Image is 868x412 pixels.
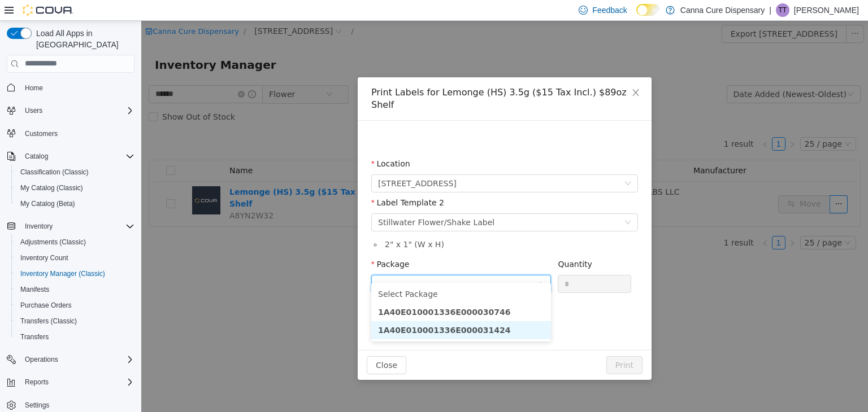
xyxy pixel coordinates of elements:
[16,235,90,249] a: Adjustments (Classic)
[11,234,139,250] button: Adjustments (Classic)
[11,180,139,196] button: My Catalog (Classic)
[11,313,139,329] button: Transfers (Classic)
[230,264,410,282] li: Select Package
[20,375,53,389] button: Reports
[20,269,105,278] span: Inventory Manager (Classic)
[20,183,83,192] span: My Catalog (Classic)
[483,159,490,167] i: icon: down
[20,220,57,233] button: Inventory
[32,28,134,50] span: Load All Apps in [GEOGRAPHIC_DATA]
[25,84,43,93] span: Home
[20,168,89,177] span: Classification (Classic)
[2,352,139,367] button: Operations
[16,251,134,265] span: Inventory Count
[16,197,134,211] span: My Catalog (Beta)
[16,235,134,249] span: Adjustments (Classic)
[776,3,789,17] div: Tyrese Travis
[20,398,54,412] a: Settings
[25,378,49,387] span: Reports
[16,299,76,312] a: Purchase Orders
[20,353,63,366] button: Operations
[2,218,139,234] button: Inventory
[237,193,353,210] div: Stillwater Flower/Shake Label
[16,197,80,211] a: My Catalog (Beta)
[20,81,47,95] a: Home
[237,305,370,314] strong: 1A40E010001336E000031424
[2,374,139,390] button: Reports
[23,5,73,16] img: Cova
[769,3,771,17] p: |
[20,253,68,262] span: Inventory Count
[230,177,303,186] label: Label Template 2
[479,56,510,88] button: Close
[20,220,134,233] span: Inventory
[396,260,403,268] i: icon: down
[11,164,139,180] button: Classification (Classic)
[490,67,499,76] i: icon: close
[20,104,134,117] span: Users
[16,330,134,344] span: Transfers
[416,239,451,248] label: Quantity
[2,103,139,119] button: Users
[11,196,139,212] button: My Catalog (Beta)
[680,3,765,17] p: Canna Cure Dispensary
[20,150,134,163] span: Catalog
[237,154,315,171] span: 1023 E. 6th Ave
[779,3,787,17] span: TT
[20,126,134,141] span: Customers
[465,335,501,353] button: Print
[636,16,637,16] span: Dark Mode
[16,330,53,344] a: Transfers
[237,256,396,273] input: Package
[16,314,134,328] span: Transfers (Classic)
[225,335,265,353] button: Close
[483,198,490,206] i: icon: down
[25,222,53,231] span: Inventory
[20,317,77,326] span: Transfers (Classic)
[20,150,53,163] button: Catalog
[11,297,139,313] button: Purchase Orders
[20,353,134,366] span: Operations
[794,3,859,17] p: [PERSON_NAME]
[20,375,134,389] span: Reports
[2,125,139,142] button: Customers
[16,181,134,195] span: My Catalog (Classic)
[230,239,268,248] label: Package
[20,332,49,341] span: Transfers
[237,287,370,296] strong: 1A40E010001336E000030746
[20,301,72,310] span: Purchase Orders
[241,218,497,230] li: 2 " x 1 " (W x H)
[2,80,139,96] button: Home
[25,355,58,364] span: Operations
[25,129,58,138] span: Customers
[2,148,139,164] button: Catalog
[20,81,134,95] span: Home
[16,283,54,296] a: Manifests
[16,267,134,280] span: Inventory Manager (Classic)
[25,106,42,115] span: Users
[230,138,269,147] label: Location
[20,238,86,247] span: Adjustments (Classic)
[11,266,139,282] button: Inventory Manager (Classic)
[417,255,489,271] input: Quantity
[20,398,134,412] span: Settings
[20,199,75,208] span: My Catalog (Beta)
[16,267,110,280] a: Inventory Manager (Classic)
[16,314,81,328] a: Transfers (Classic)
[230,300,410,318] li: 1A40E010001336E000031424
[16,299,134,312] span: Purchase Orders
[20,127,62,141] a: Customers
[636,4,660,16] input: Dark Mode
[25,401,49,410] span: Settings
[16,165,93,179] a: Classification (Classic)
[230,282,410,300] li: 1A40E010001336E000030746
[11,329,139,345] button: Transfers
[16,251,73,265] a: Inventory Count
[20,104,47,117] button: Users
[16,165,134,179] span: Classification (Classic)
[16,181,88,195] a: My Catalog (Classic)
[11,282,139,297] button: Manifests
[230,65,497,90] div: Print Labels for Lemonge (HS) 3.5g ($15 Tax Incl.) $89oz Shelf
[16,283,134,296] span: Manifests
[25,152,48,161] span: Catalog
